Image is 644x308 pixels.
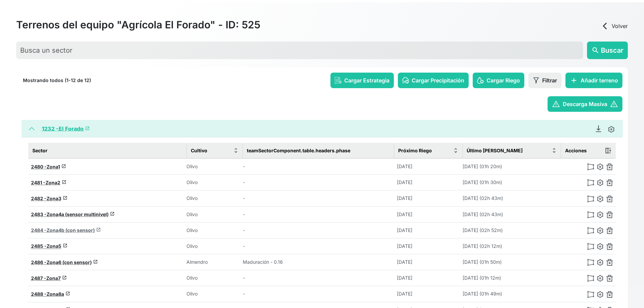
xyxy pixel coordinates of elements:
[467,147,523,154] span: Último [PERSON_NAME]
[610,100,618,108] span: warning
[243,206,394,222] td: -
[31,243,67,249] a: 2485 -Zona5launch
[487,76,520,84] span: Cargar Riego
[46,275,61,281] span: Zona7
[23,77,91,84] p: Mostrando todos (1-12 de 12)
[463,222,561,238] td: [DATE] (02h 52m)
[47,211,109,217] span: Zona4a (sensor multinivel)
[606,291,613,298] img: delete
[31,211,47,217] span: 2483 -
[47,259,92,265] span: Zona6 (con sensor)
[463,286,561,302] td: [DATE] (01h 49m)
[463,158,561,175] td: [DATE] (01h 20m)
[243,190,394,206] td: -
[186,222,242,238] td: Olivo
[31,164,47,170] span: 2480 -
[606,243,613,250] img: delete
[186,158,242,175] td: Olivo
[243,270,394,286] td: -
[186,270,242,286] td: Olivo
[552,148,557,153] img: sort
[96,227,101,232] span: launch
[552,100,560,108] span: warning
[243,175,394,190] td: -
[243,286,394,302] td: -
[16,42,583,59] input: Busca un sector
[533,77,539,84] img: filter
[63,196,67,200] span: launch
[233,148,238,153] img: sort
[597,179,604,186] img: edit
[16,19,260,31] h2: Terrenos del equipo "Agrícola El Forado" - ID: 525
[463,206,561,222] td: [DATE] (02h 43m)
[606,196,613,202] img: delete
[587,42,628,59] button: searchBuscar
[330,73,394,88] button: Cargar Estrategia
[587,243,594,250] img: modify-polygon
[463,175,561,190] td: [DATE] (01h 30m)
[186,238,242,254] td: Olivo
[606,275,613,282] img: delete
[597,163,604,170] img: edit
[47,243,61,249] span: Zona5
[47,227,95,233] span: Zona4b (con sensor)
[597,211,604,218] img: edit
[587,259,594,266] img: modify-polygon
[606,179,613,186] img: delete
[186,254,242,270] td: Almendro
[597,196,604,202] img: edit
[597,275,604,282] img: edit
[31,164,66,170] a: 2480 -Zona1launch
[592,125,605,132] a: Descargar Recomendación de Riego en PDF
[31,291,70,297] a: 2488 -Zona8alaunch
[528,73,561,88] button: Filtrar
[587,227,594,234] img: modify-polygon
[31,275,67,281] a: 2487 -Zona7launch
[402,77,409,84] img: rain-config
[186,190,242,206] td: Olivo
[85,126,90,131] span: launch
[397,243,434,250] p: [DATE]
[32,147,48,154] span: Sector
[31,227,47,233] span: 2484 -
[601,45,623,55] span: Buscar
[186,175,242,190] td: Olivo
[186,206,242,222] td: Olivo
[31,259,98,265] a: 2486 -Zona6 (con sensor)launch
[397,163,434,170] p: [DATE]
[397,179,434,186] p: [DATE]
[453,148,458,153] img: sort
[397,275,434,281] p: [DATE]
[65,291,70,296] span: launch
[587,291,594,298] img: modify-polygon
[548,96,622,112] button: warningDescarga Masivawarning
[191,147,207,154] span: Cultivo
[601,22,609,30] span: arrow_back_ios
[31,211,115,217] a: 2483 -Zona4a (sensor multinivel)launch
[608,126,615,133] img: edit
[397,195,434,202] p: [DATE]
[587,163,594,170] img: modify-polygon
[63,243,67,248] span: launch
[597,259,604,266] img: edit
[31,180,66,185] a: 2481 -Zona2launch
[606,227,613,234] img: delete
[398,73,469,88] button: Cargar Precipitación
[247,147,350,154] span: teamSectorComponent.table.headers.phase
[31,196,47,201] span: 2482 -
[186,286,242,302] td: Olivo
[31,180,46,185] span: 2481 -
[587,196,594,202] img: modify-polygon
[31,259,47,265] span: 2486 -
[93,259,98,264] span: launch
[570,76,578,84] span: add
[397,211,434,218] p: [DATE]
[335,77,342,84] img: strategy-config
[397,227,434,234] p: [DATE]
[31,196,67,201] a: 2482 -Zona3launch
[243,238,394,254] td: -
[601,22,628,30] a: arrow_back_iosVolver
[565,147,587,154] span: Acciones
[243,158,394,175] td: -
[463,238,561,254] td: [DATE] (02h 12m)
